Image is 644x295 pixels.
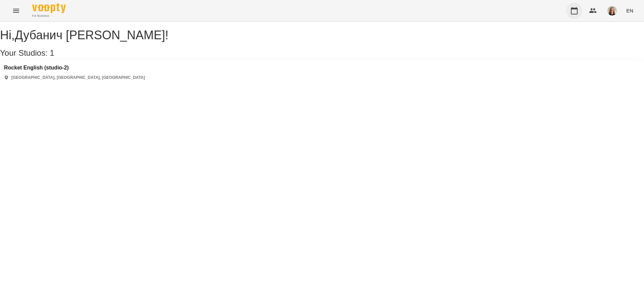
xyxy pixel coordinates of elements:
[32,14,66,18] span: For Business
[8,3,24,19] button: Menu
[607,6,617,15] img: e463ab4db9d2a11d631212325630ef6a.jpeg
[50,48,54,57] span: 1
[624,4,636,17] button: EN
[4,65,145,71] a: Rocket English (studio-2)
[626,7,633,14] span: EN
[32,3,66,13] img: Voopty Logo
[11,75,145,81] p: [GEOGRAPHIC_DATA], [GEOGRAPHIC_DATA], [GEOGRAPHIC_DATA]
